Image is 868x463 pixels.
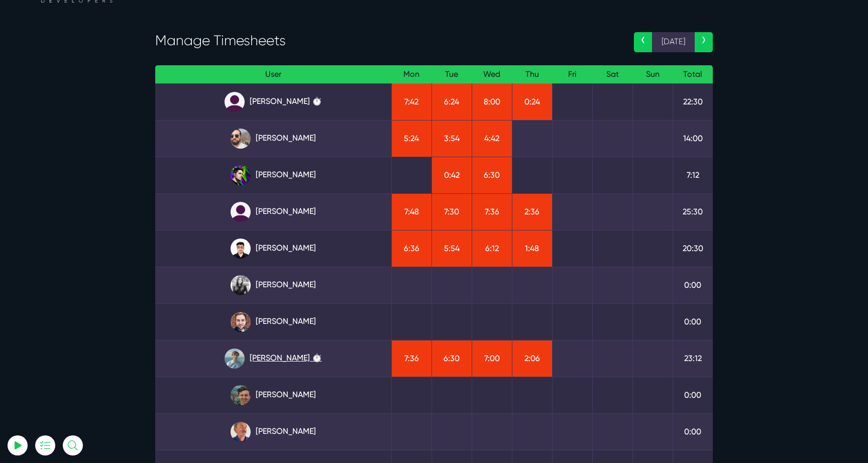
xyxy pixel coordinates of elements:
td: 0:00 [673,267,713,303]
th: Tue [431,65,472,84]
span: [DATE] [652,32,695,52]
td: 0:00 [673,413,713,450]
img: rgqpcqpgtbr9fmz9rxmm.jpg [231,275,251,295]
td: 2:06 [512,340,552,377]
th: Thu [512,65,552,84]
th: Fri [552,65,592,84]
td: 7:48 [391,193,431,230]
td: 0:24 [512,83,552,120]
td: 5:54 [431,230,472,267]
td: 25:30 [673,193,713,230]
img: rxuxidhawjjb44sgel4e.png [231,165,251,185]
img: tkl4csrki1nqjgf0pb1z.png [225,349,245,369]
img: xv1kmavyemxtguplm5ir.png [231,239,251,259]
a: › [695,32,713,52]
td: 0:00 [673,303,713,340]
td: 6:12 [472,230,512,267]
a: [PERSON_NAME] [163,202,383,222]
td: 2:36 [512,193,552,230]
th: User [155,65,391,84]
a: [PERSON_NAME] [163,129,383,149]
img: canx5m3pdzrsbjzqsess.jpg [231,422,251,442]
img: default_qrqg0b.png [231,202,251,222]
td: 6:30 [431,340,472,377]
td: 6:24 [431,83,472,120]
input: Email [33,118,143,140]
td: 1:48 [512,230,552,267]
td: 7:30 [431,193,472,230]
a: [PERSON_NAME] [163,385,383,405]
td: 8:00 [472,83,512,120]
td: 0:00 [673,377,713,413]
td: 20:30 [673,230,713,267]
td: 22:30 [673,83,713,120]
td: 6:30 [472,157,512,193]
th: Mon [391,65,431,84]
a: [PERSON_NAME] [163,165,383,185]
a: [PERSON_NAME] ⏱️ [163,349,383,369]
td: 4:42 [472,120,512,157]
td: 23:12 [673,340,713,377]
img: default_qrqg0b.png [225,92,245,112]
td: 7:42 [391,83,431,120]
td: 7:36 [391,340,431,377]
h3: Manage Timesheets [155,32,619,49]
td: 3:54 [431,120,472,157]
td: 14:00 [673,120,713,157]
th: Sat [592,65,632,84]
td: 7:12 [673,157,713,193]
a: [PERSON_NAME] [163,275,383,295]
img: tfogtqcjwjterk6idyiu.jpg [231,312,251,332]
th: Sun [632,65,673,84]
a: [PERSON_NAME] ⏱️ [163,92,383,112]
button: Log In [33,177,143,198]
a: ‹ [634,32,652,52]
a: [PERSON_NAME] [163,312,383,332]
td: 7:00 [472,340,512,377]
td: 6:36 [391,230,431,267]
th: Total [673,65,713,84]
img: ublsy46zpoyz6muduycb.jpg [231,129,251,149]
td: 0:42 [431,157,472,193]
td: 5:24 [391,120,431,157]
a: [PERSON_NAME] [163,239,383,259]
a: [PERSON_NAME] [163,422,383,442]
img: esb8jb8dmrsykbqurfoz.jpg [231,385,251,405]
th: Wed [472,65,512,84]
td: 7:36 [472,193,512,230]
